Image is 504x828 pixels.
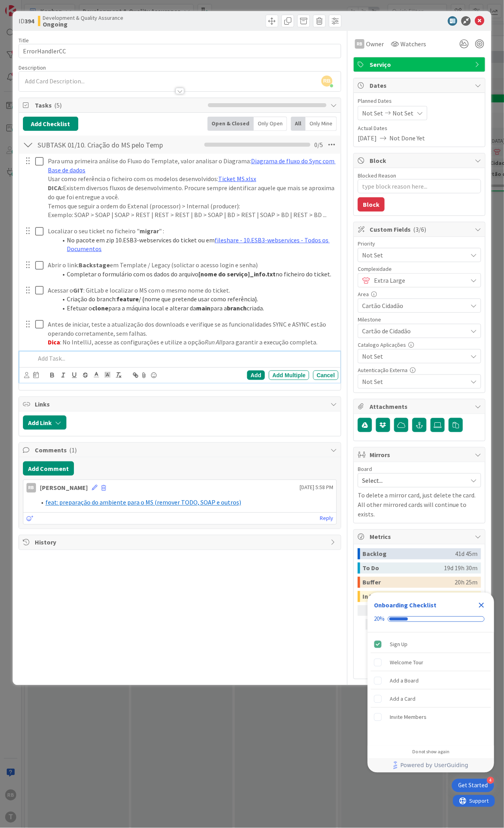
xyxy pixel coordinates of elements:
div: Add a Board [390,676,419,686]
span: ( 3/6 ) [413,225,426,233]
div: Add [247,371,265,380]
div: Sign Up is complete. [371,636,491,653]
div: 20h 25m [455,577,478,588]
span: RB [321,76,332,87]
b: 394 [25,17,34,25]
button: Add Comment [23,461,74,476]
span: Serviço [370,60,471,69]
div: Add a Card is incomplete. [371,690,491,708]
span: Select... [362,475,463,486]
div: Only Open [254,117,287,131]
span: Description [19,64,46,71]
div: Open Get Started checklist, remaining modules: 4 [452,779,494,792]
span: [DATE] 5:58 PM [300,484,333,492]
li: Criação do branch: / {nome que pretende usar como referência}. [57,295,335,304]
span: Block [370,156,471,165]
b: Ongoing [43,21,123,27]
li: Efetuar o para a máquina local e alterar da para a criada. [57,304,335,313]
p: Acessar o : GitLab e localizar o MS com o mesmo nome do ticket. [48,286,335,295]
span: Not Set [362,351,463,362]
span: Powered by UserGuiding [400,761,468,770]
strong: DICA: [48,184,63,192]
div: Milestone [358,317,481,322]
div: Add Multiple [269,371,309,380]
a: fileshare - 10.ESB3-webservices - Todos os Documentos [67,236,330,253]
a: Reply [320,514,333,524]
div: All [291,117,306,131]
span: Comments [35,445,327,455]
span: Cartão de Cidadão [362,325,463,336]
div: Area [358,291,481,297]
div: Checklist items [368,633,494,744]
span: Actual Dates [358,124,481,132]
span: Development & Quality Assurance [43,15,123,21]
div: Invite Members [390,713,427,722]
div: Do not show again [412,749,449,755]
li: No pacote em zip 10.ESB3-webservices do ticket ou em [57,236,335,253]
span: Support [17,1,36,11]
strong: Dica [48,338,60,346]
span: Extra Large [374,275,463,286]
span: Watchers [400,39,426,49]
div: Close Checklist [475,599,488,612]
div: Autenticação Externa [358,367,481,373]
span: Links [35,399,327,409]
strong: feature [117,295,139,303]
div: 10h 4m [458,591,478,602]
a: Powered by UserGuiding [372,758,490,773]
span: 0 / 5 [314,140,323,149]
div: RB [355,39,364,49]
a: Ticket MS.xlsx [218,175,256,183]
strong: branch [227,304,247,312]
span: Owner [366,39,384,49]
p: Exemplo: SOAP > SOAP | SOAP > REST | REST > REST | BD > SOAP | BD > REST | SOAP > BD | REST > BD ... [48,210,335,219]
div: Checklist progress: 20% [374,616,488,623]
div: 41d 45m [455,548,478,560]
div: 20% [374,616,385,623]
div: Welcome Tour [390,658,423,667]
p: Para uma primeira análise do Fluxo do Template, valor analisar o Diagrama: [48,157,335,174]
span: Board [358,466,372,472]
div: Welcome Tour is incomplete. [371,654,491,671]
div: Only Mine [306,117,337,131]
span: Tasks [35,100,204,110]
div: Add a Board is incomplete. [371,672,491,690]
div: Invite Members is incomplete. [371,709,491,726]
p: Abrir o link: em Template / Legacy (solictar o acesso login e senha) [48,261,335,270]
div: To Do [362,563,444,574]
label: Title [19,37,29,44]
div: Priority [358,241,481,246]
strong: clone [92,304,108,312]
span: Attachments [370,402,471,411]
div: Buffer [362,577,455,588]
span: [DATE] [358,133,377,143]
label: Blocked Reason [358,172,396,179]
button: Add Checklist [23,117,78,131]
span: Not Done Yet [389,133,425,143]
div: Cancel [313,371,338,380]
div: 19d 19h 30m [444,563,478,574]
div: Open & Closed [208,117,254,131]
div: Backlog [362,548,455,560]
span: Cartão Cidadão [362,300,463,311]
span: Not Set [393,108,413,118]
div: Complexidade [358,266,481,272]
p: Usar como referência o ficheiro com os modelos desenvolvidos: [48,174,335,183]
strong: main [196,304,210,312]
input: Add Checklist... [35,138,166,152]
p: Antes de iniciar, teste a atualização dos downloads e verifique se as funcionalidades SYNC e ASYN... [48,320,335,338]
div: Add a Card [390,694,415,704]
p: To delete a mirror card, just delete the card. All other mirrored cards will continue to exists. [358,491,481,519]
span: ID [19,16,34,26]
span: History [35,538,327,547]
strong: migrar [140,227,159,235]
div: Checklist Container [368,593,494,773]
div: Sign Up [390,640,408,649]
div: [PERSON_NAME] [40,483,88,493]
p: Localizar o seu ticket no ficheiro " " : [48,227,335,236]
strong: Backstage [79,261,110,269]
p: Existem diversos fluxos de desenvolvimento. Procure sempre identificar aquele que mais se aproxim... [48,183,335,201]
span: Metrics [370,532,471,542]
div: In Progress [362,591,458,602]
span: Not Set [362,250,463,261]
